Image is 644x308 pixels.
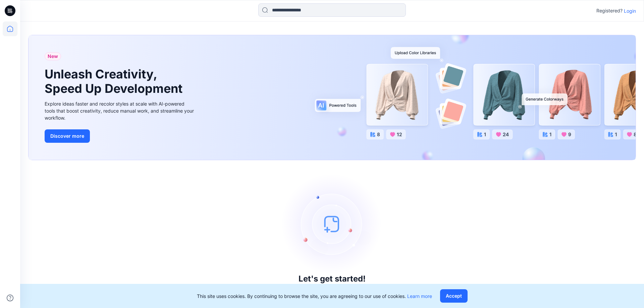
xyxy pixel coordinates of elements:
h3: Let's get started! [299,274,366,284]
a: Discover more [45,129,196,143]
p: Login [624,7,636,14]
p: Registered? [596,7,623,15]
button: Discover more [45,129,90,143]
button: Accept [440,289,468,303]
p: This site uses cookies. By continuing to browse the site, you are agreeing to our use of cookies. [197,293,432,300]
h1: Unleash Creativity, Speed Up Development [45,67,185,96]
a: Learn more [407,293,432,299]
div: Explore ideas faster and recolor styles at scale with AI-powered tools that boost creativity, red... [45,100,196,121]
img: empty-state-image.svg [282,174,382,274]
span: New [48,52,58,60]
